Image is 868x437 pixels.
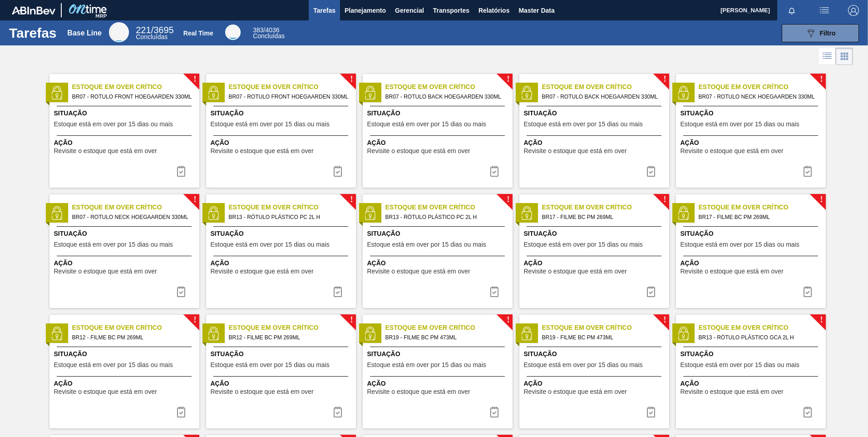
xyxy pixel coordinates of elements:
[681,379,824,388] span: Ação
[72,323,199,333] span: Estoque em Over Crítico
[524,349,667,359] span: Situação
[802,407,813,417] img: icon-task complete
[524,379,667,388] span: Ação
[681,258,824,268] span: Ação
[520,327,533,340] img: status
[483,403,505,421] button: icon-task complete
[483,283,505,301] div: Completar tarefa: 29781542
[524,388,627,395] span: Revisite o estoque que está em over
[797,403,819,421] button: icon-task complete
[819,48,836,65] div: Visão em Lista
[820,196,823,203] span: !
[681,349,824,359] span: Situação
[327,162,349,180] div: Completar tarefa: 29781539
[646,166,656,177] img: icon-task complete
[520,206,533,220] img: status
[483,162,505,180] button: icon-task complete
[699,212,819,222] span: BR17 - FILME BC PM 269ML
[211,229,354,238] span: Situação
[699,203,826,212] span: Estoque em Over Crítico
[9,28,57,38] h1: Tarefas
[367,268,470,275] span: Revisite o estoque que está em over
[367,229,510,238] span: Situação
[211,258,354,268] span: Ação
[483,403,505,421] div: Completar tarefa: 29781545
[170,283,192,301] button: icon-task complete
[542,203,669,212] span: Estoque em Over Crítico
[797,162,819,180] button: icon-task complete
[332,166,343,177] img: icon-task complete
[542,323,669,333] span: Estoque em Over Crítico
[183,30,213,37] div: Real Time
[176,286,187,297] img: icon-task complete
[489,286,500,297] img: icon-task complete
[681,268,784,275] span: Revisite o estoque que está em over
[524,362,643,368] span: Estoque está em over por 15 dias ou mais
[327,403,349,421] div: Completar tarefa: 29781544
[54,362,173,368] span: Estoque está em over por 15 dias ou mais
[367,121,486,128] span: Estoque está em over por 15 dias ou mais
[681,241,799,248] span: Estoque está em over por 15 dias ou mais
[50,206,64,220] img: status
[385,323,513,333] span: Estoque em Over Crítico
[50,327,64,340] img: status
[350,196,353,203] span: !
[699,82,826,92] span: Estoque em Over Crítico
[524,148,627,154] span: Revisite o estoque que está em over
[253,26,263,34] span: 383
[72,212,192,222] span: BR07 - ROTULO NECK HOEGAARDEN 330ML
[367,148,470,154] span: Revisite o estoque que está em over
[176,407,187,417] img: icon-task complete
[483,283,505,301] button: icon-task complete
[367,241,486,248] span: Estoque está em over por 15 dias ou mais
[819,5,830,16] img: userActions
[72,82,199,92] span: Estoque em Over Crítico
[211,362,330,368] span: Estoque está em over por 15 dias ou mais
[136,26,173,40] div: Base Line
[313,5,335,16] span: Tarefas
[211,241,330,248] span: Estoque está em over por 15 dias ou mais
[193,196,196,203] span: !
[699,92,819,102] span: BR07 - ROTULO NECK HOEGAARDEN 330ML
[367,258,510,268] span: Ação
[211,121,330,128] span: Estoque está em over por 15 dias ou mais
[54,388,157,395] span: Revisite o estoque que está em over
[229,212,349,222] span: BR13 - RÓTULO PLÁSTICO PC 2L H
[797,283,819,301] div: Completar tarefa: 29781543
[170,403,192,421] div: Completar tarefa: 29781544
[67,29,102,37] div: Base Line
[72,203,199,212] span: Estoque em Over Crítico
[332,286,343,297] img: icon-task complete
[848,5,859,16] img: Logout
[507,317,509,323] span: !
[676,327,690,340] img: status
[170,403,192,421] button: icon-task complete
[646,407,656,417] img: icon-task complete
[367,388,470,395] span: Revisite o estoque que está em over
[836,48,853,65] div: Visão em Cards
[518,5,554,16] span: Master Data
[542,82,669,92] span: Estoque em Over Crítico
[54,138,197,148] span: Ação
[820,317,823,323] span: !
[327,283,349,301] button: icon-task complete
[253,26,279,34] span: / 4036
[820,30,836,37] span: Filtro
[385,203,513,212] span: Estoque em Over Crítico
[676,206,690,220] img: status
[542,333,662,343] span: BR19 - FILME BC PM 473ML
[54,229,197,238] span: Situação
[483,162,505,180] div: Completar tarefa: 29781540
[524,241,643,248] span: Estoque está em over por 15 dias ou mais
[211,379,354,388] span: Ação
[478,5,509,16] span: Relatórios
[646,286,656,297] img: icon-task complete
[524,138,667,148] span: Ação
[433,5,469,16] span: Transportes
[54,258,197,268] span: Ação
[640,283,662,301] div: Completar tarefa: 29781543
[327,283,349,301] div: Completar tarefa: 29781542
[345,5,386,16] span: Planejamento
[640,403,662,421] div: Completar tarefa: 29781545
[176,166,187,177] img: icon-task complete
